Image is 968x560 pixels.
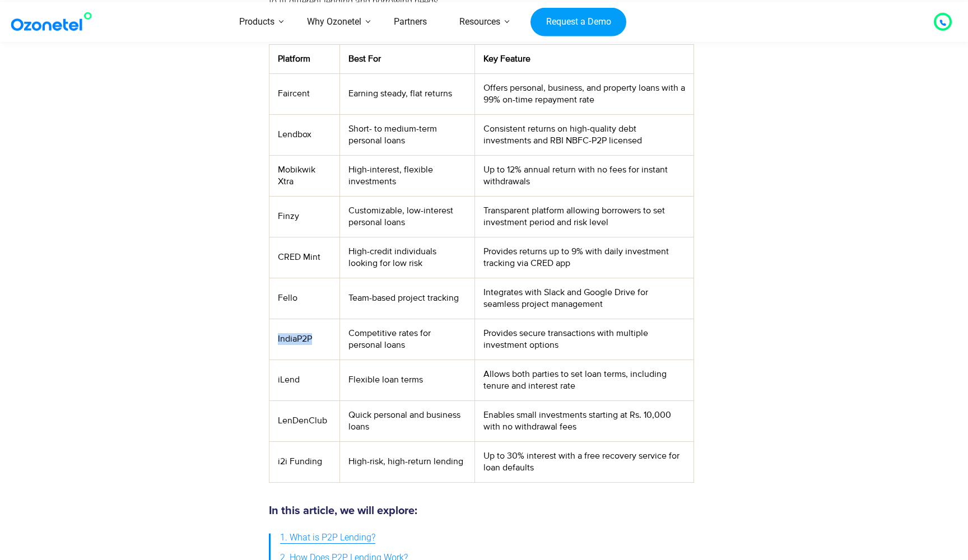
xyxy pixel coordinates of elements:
[291,2,378,42] a: Why Ozonetel
[269,319,339,360] td: IndiaP2P
[269,400,339,441] td: LenDenClub
[474,114,694,155] td: Consistent returns on high-quality debt investments and RBI NBFC-P2P licensed
[530,7,626,36] a: Request a Demo
[269,114,339,155] td: Lendbox
[339,155,474,196] td: High-interest, flexible investments
[339,73,474,114] td: Earning steady, flat returns
[269,196,339,237] td: Finzy
[269,441,339,482] td: i2i Funding
[474,155,694,196] td: Up to 12% annual return with no fees for instant withdrawals
[339,196,474,237] td: Customizable, low-interest personal loans
[474,278,694,319] td: Integrates with Slack and Google Drive for seamless project management
[269,44,339,73] th: Platform
[339,237,474,278] td: High-credit individuals looking for low risk
[339,44,474,73] th: Best For
[339,400,474,441] td: Quick personal and business loans
[474,441,694,482] td: Up to 30% interest with a free recovery service for loan defaults
[378,2,443,42] a: Partners
[339,114,474,155] td: Short- to medium-term personal loans
[474,360,694,400] td: Allows both parties to set loan terms, including tenure and interest rate
[474,196,694,237] td: Transparent platform allowing borrowers to set investment period and risk level
[280,530,375,546] span: 1. What is P2P Lending?
[269,278,339,319] td: Fello
[269,237,339,278] td: CRED Mint
[339,319,474,360] td: Competitive rates for personal loans
[269,155,339,196] td: Mobikwik Xtra
[223,2,291,42] a: Products
[339,360,474,400] td: Flexible loan terms
[269,505,694,516] h5: In this article, we will explore:
[474,400,694,441] td: Enables small investments starting at Rs. 10,000 with no withdrawal fees
[474,44,694,73] th: Key Feature
[339,441,474,482] td: High-risk, high-return lending
[280,528,375,548] a: 1. What is P2P Lending?
[269,73,339,114] td: Faircent
[339,278,474,319] td: Team-based project tracking
[474,319,694,360] td: Provides secure transactions with multiple investment options
[474,237,694,278] td: Provides returns up to 9% with daily investment tracking via CRED app
[443,2,516,42] a: Resources
[269,360,339,400] td: iLend
[474,73,694,114] td: Offers personal, business, and property loans with a 99% on-time repayment rate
